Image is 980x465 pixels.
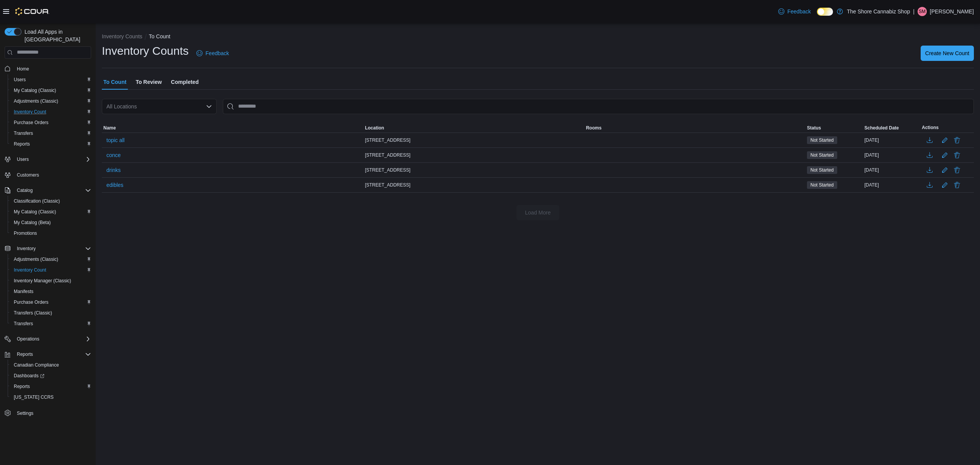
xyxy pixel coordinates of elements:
span: Rooms [586,125,602,131]
button: Delete [952,180,962,190]
button: Transfers [8,128,94,139]
span: Promotions [11,229,91,238]
span: Home [17,66,29,72]
span: Transfers [14,321,33,327]
button: Reports [14,350,36,359]
button: Catalog [14,186,36,195]
button: Load More [516,205,559,220]
span: Users [17,156,29,162]
a: Transfers [11,319,36,328]
span: Inventory Count [11,107,91,116]
a: Settings [14,409,36,418]
span: Not Started [810,182,834,188]
button: My Catalog (Classic) [8,206,94,217]
span: Actions [922,124,939,131]
button: Edit count details [940,149,949,161]
button: Users [8,74,94,85]
span: Dashboards [11,371,91,380]
span: drinks [106,166,121,174]
button: To Count [149,33,170,39]
button: drinks [103,164,124,176]
span: Feedback [787,8,811,15]
button: Inventory Manager (Classic) [8,275,94,286]
img: Cova [15,8,49,15]
button: Inventory Count [8,265,94,275]
span: My Catalog (Beta) [14,219,51,226]
button: Users [14,155,32,164]
button: Customers [2,169,94,180]
button: Users [2,154,94,165]
span: Users [14,77,26,83]
span: Status [807,125,821,131]
span: Inventory Count [14,109,46,115]
div: [DATE] [863,151,920,160]
span: My Catalog (Classic) [11,207,91,216]
button: Purchase Orders [8,117,94,128]
a: Purchase Orders [11,118,52,127]
span: Inventory [17,246,36,252]
span: [STREET_ADDRESS] [365,137,410,143]
span: Inventory Manager (Classic) [14,278,71,284]
button: My Catalog (Classic) [8,85,94,96]
a: Reports [11,382,33,391]
button: Catalog [2,185,94,196]
a: My Catalog (Classic) [11,86,59,95]
span: Inventory Count [14,267,46,273]
nav: Complex example [5,60,91,439]
span: Transfers (Classic) [14,310,52,316]
button: Purchase Orders [8,297,94,308]
span: My Catalog (Classic) [14,209,56,215]
span: Transfers [14,130,33,136]
span: Adjustments (Classic) [14,256,58,262]
p: | [913,7,915,16]
span: Settings [14,408,91,418]
span: [STREET_ADDRESS] [365,182,410,188]
button: Delete [952,165,962,175]
button: Adjustments (Classic) [8,96,94,106]
button: Home [2,63,94,74]
button: My Catalog (Beta) [8,217,94,228]
button: Delete [952,136,962,145]
span: Customers [17,172,39,178]
span: My Catalog (Beta) [11,218,91,227]
span: Not Started [807,166,837,174]
button: topic all [103,134,127,146]
button: [US_STATE] CCRS [8,392,94,403]
h1: Inventory Counts [102,43,189,59]
button: Location [363,123,584,133]
button: Edit count details [940,164,949,176]
span: Manifests [11,287,91,296]
span: Dark Mode [817,16,817,16]
span: Transfers [11,129,91,138]
a: Customers [14,170,42,180]
a: Canadian Compliance [11,360,62,370]
span: Scheduled Date [864,125,899,131]
button: Open list of options [206,103,212,110]
span: To Count [103,74,126,90]
span: Create New Count [925,49,969,57]
span: Purchase Orders [14,120,49,126]
p: [PERSON_NAME] [930,7,974,16]
span: Adjustments (Classic) [14,98,58,104]
a: Feedback [775,4,814,19]
a: Manifests [11,287,36,296]
span: Home [14,64,91,74]
a: Home [14,64,32,74]
span: Reports [17,351,33,357]
span: Reports [11,382,91,391]
a: Adjustments (Classic) [11,255,61,264]
button: Edit count details [940,179,949,191]
span: Promotions [14,230,37,236]
button: Scheduled Date [863,123,920,133]
input: Dark Mode [817,8,833,16]
button: Manifests [8,286,94,297]
span: Not Started [807,136,837,144]
button: Adjustments (Classic) [8,254,94,265]
button: Promotions [8,228,94,239]
span: Not Started [807,151,837,159]
input: This is a search bar. After typing your query, hit enter to filter the results lower in the page. [223,99,974,114]
span: Not Started [807,181,837,189]
span: [STREET_ADDRESS] [365,152,410,158]
span: Operations [17,336,39,342]
a: Transfers [11,129,36,138]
